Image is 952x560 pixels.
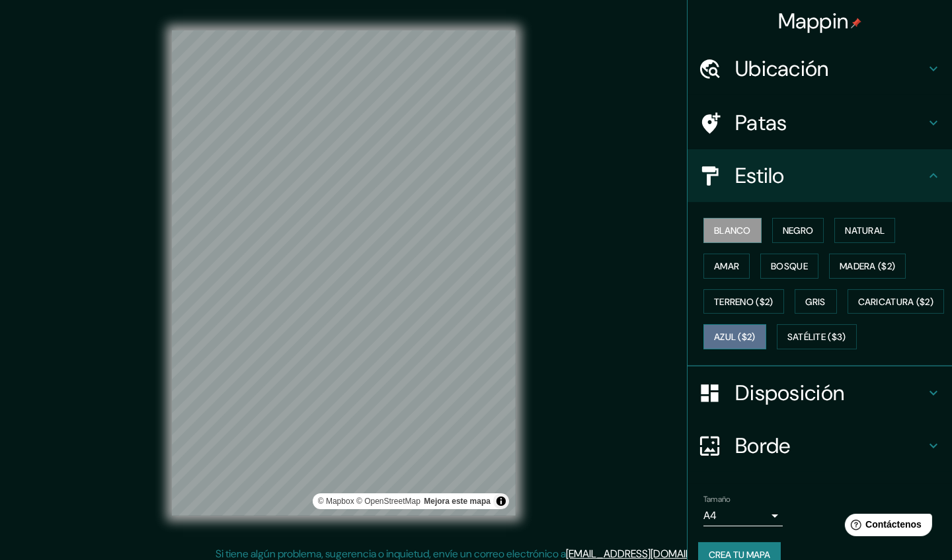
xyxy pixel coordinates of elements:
[688,96,952,149] div: Patas
[735,55,829,83] font: Ubicación
[760,254,818,279] button: Bosque
[688,419,952,472] div: Borde
[703,505,783,526] div: A4
[840,260,895,272] font: Madera ($2)
[834,218,895,243] button: Natural
[829,254,906,279] button: Madera ($2)
[787,332,846,343] font: Satélite ($3)
[714,260,739,272] font: Amar
[703,508,717,522] font: A4
[356,497,420,506] font: © OpenStreetMap
[845,225,885,236] font: Natural
[735,162,785,190] font: Estilo
[703,289,784,314] button: Terreno ($2)
[318,497,354,506] font: © Mapbox
[806,296,826,308] font: Gris
[688,367,952,419] div: Disposición
[703,254,750,279] button: Amar
[772,218,824,243] button: Negro
[493,493,509,509] button: Activar o desactivar atribución
[735,379,844,407] font: Disposición
[172,30,516,516] canvas: Mapa
[703,218,762,243] button: Blanco
[424,497,491,506] a: Comentarios sobre el mapa
[735,432,791,460] font: Borde
[688,42,952,95] div: Ubicación
[848,289,945,314] button: Caricatura ($2)
[688,149,952,202] div: Estilo
[703,494,731,505] font: Tamaño
[777,324,857,349] button: Satélite ($3)
[703,324,766,349] button: Azul ($2)
[714,332,756,343] font: Azul ($2)
[783,225,814,236] font: Negro
[858,296,934,308] font: Caricatura ($2)
[714,296,773,308] font: Terreno ($2)
[714,225,751,236] font: Blanco
[795,289,837,314] button: Gris
[735,109,787,137] font: Patas
[771,260,808,272] font: Bosque
[778,7,849,35] font: Mappin
[834,508,937,545] iframe: Lanzador de widgets de ayuda
[318,497,354,506] a: Mapbox
[424,497,491,506] font: Mejora este mapa
[851,18,861,28] img: pin-icon.png
[356,497,420,506] a: Mapa de calles abierto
